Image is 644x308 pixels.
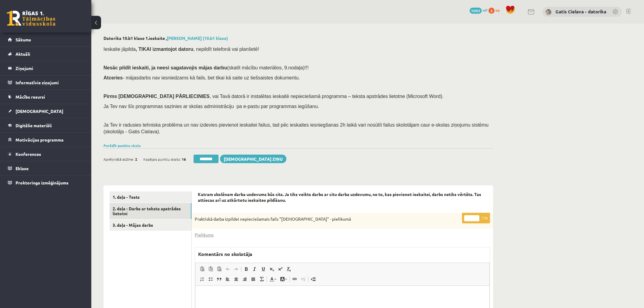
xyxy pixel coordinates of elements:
[8,104,84,118] a: [DEMOGRAPHIC_DATA]
[103,143,141,148] a: Parādīt punktu skalu
[278,275,289,283] a: Fona krāsa
[110,219,191,231] a: 3. daļa - Mājas darbs
[103,94,210,99] span: Pirms [DEMOGRAPHIC_DATA] PĀRLIECINIES
[242,265,250,273] a: Treknraksts (vadīšanas taustiņš+B)
[276,265,285,273] a: Augšraksts
[103,36,493,41] h2: Datorika 10.b1 klase 1.ieskaite ,
[8,61,84,75] a: Ziņojumi
[210,94,444,99] span: , vai Tavā datorā ir instalētas ieskaitē nepieciešamā programma – teksta apstrādes lietotne (Micr...
[8,118,84,132] a: Digitālie materiāli
[195,232,214,238] a: Pielikums
[206,265,215,273] a: Ievietot kā vienkāršu tekstu (vadīšanas taustiņš+pārslēgšanas taustiņš+V)
[488,8,502,12] a: 2 xp
[16,61,84,75] legend: Ziņojumi
[223,275,232,283] a: Izlīdzināt pa kreisi
[299,275,307,283] a: Atsaistīt
[309,275,317,283] a: Ievietot lapas pārtraukumu drukai
[257,275,266,283] a: Math
[16,51,30,57] span: Aktuāli
[110,203,191,219] a: 2. daļa - Darbs ar teksta apstrādes lietotni
[8,47,84,61] a: Aktuāli
[220,155,286,163] a: [DEMOGRAPHIC_DATA] ziņu
[227,65,309,70] span: (skatīt mācību materiālos, 9.nodaļa)!!!
[103,65,227,70] span: Nesāc pildīt ieskaiti, ja neesi sagatavojis mājas darbu
[215,275,223,283] a: Bloka citāts
[16,75,84,89] legend: Informatīvie ziņojumi
[198,191,481,203] strong: Katram skolēnam darba uzdevums būs cits. Ja tiks veikts darbs ar citu darba uzdevumu, ne to, kas ...
[8,90,84,104] a: Mācību resursi
[103,104,319,109] span: Ja Tev nav šīs programmas sazinies ar skolas administrāciju pa e-pastu par programmas iegūšanu.
[290,275,299,283] a: Saite (vadīšanas taustiņš+K)
[110,191,191,203] a: 1. daļa - Tests
[250,265,259,273] a: Slīpraksts (vadīšanas taustiņš+I)
[8,161,84,175] a: Eklase
[8,75,84,89] a: Informatīvie ziņojumi
[215,265,223,273] a: Ievietot no Worda
[232,265,240,273] a: Atkārtot (vadīšanas taustiņš+Y)
[483,8,488,12] span: mP
[259,265,268,273] a: Pasvītrojums (vadīšanas taustiņš+U)
[16,108,63,114] span: [DEMOGRAPHIC_DATA]
[16,123,52,128] span: Digitālie materiāli
[545,9,551,15] img: Gatis Cielava - datorika
[16,137,64,142] span: Motivācijas programma
[268,265,276,273] a: Apakšraksts
[470,8,482,14] span: 15957
[223,265,232,273] a: Atcelt (vadīšanas taustiņš+Z)
[198,275,206,283] a: Ievietot/noņemt numurētu sarakstu
[182,155,186,164] span: 16
[8,176,84,190] a: Proktoringa izmēģinājums
[167,35,228,41] a: [PERSON_NAME] (10.b1 klase)
[103,47,259,52] span: Ieskaite jāpilda , nepildīt telefonā vai planšetē!
[488,8,495,14] span: 2
[495,8,499,12] span: xp
[103,75,123,80] b: Atceries
[16,180,68,185] span: Proktoringa izmēģinājums
[8,147,84,161] a: Konferences
[136,47,193,52] b: , TIKAI izmantojot datoru
[240,275,249,283] a: Izlīdzināt pa labi
[16,94,45,100] span: Mācību resursi
[249,275,257,283] a: Izlīdzināt malas
[16,37,31,42] span: Sākums
[103,75,300,80] span: - mājasdarbs nav iesniedzams kā fails, bet tikai kā saite uz tiešsaistes dokumentu.
[285,265,293,273] a: Noņemt stilus
[143,155,181,164] span: Kopējais punktu skaits:
[195,247,255,261] label: Komentārs no skolotāja
[462,213,490,223] p: / 0p
[103,155,134,164] span: Aprēķinātā atzīme:
[7,11,55,26] a: Rīgas 1. Tālmācības vidusskola
[555,9,606,15] a: Gatis Cielava - datorika
[195,216,460,222] p: Praktiskā darba izpildei nepieciešamais fails "[DEMOGRAPHIC_DATA]" - pielikumā
[16,151,41,157] span: Konferences
[198,265,206,273] a: Ielīmēt (vadīšanas taustiņš+V)
[232,275,240,283] a: Centrēti
[470,8,488,12] a: 15957 mP
[16,166,29,171] span: Eklase
[103,122,488,134] span: Ja Tev ir radusies tehniska problēma un nav izdevies pievienot ieskaitei failus, tad pēc ieskaite...
[135,155,137,164] span: 2
[206,275,215,283] a: Ievietot/noņemt sarakstu ar aizzīmēm
[8,33,84,47] a: Sākums
[8,133,84,147] a: Motivācijas programma
[268,275,278,283] a: Teksta krāsa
